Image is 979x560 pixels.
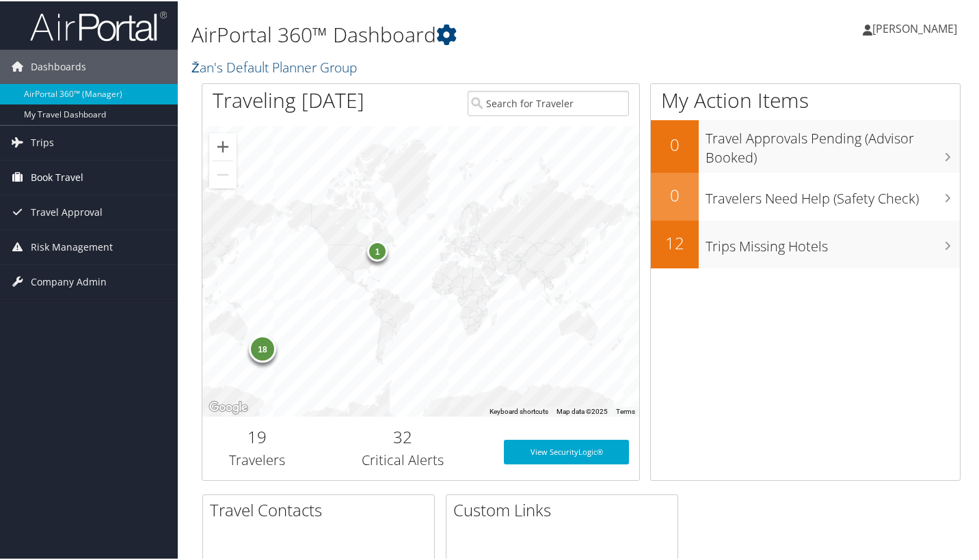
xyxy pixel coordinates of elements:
span: Travel Approval [31,194,103,228]
div: 18 [249,334,276,361]
h3: Travelers [213,449,301,468]
h2: Custom Links [453,497,678,520]
span: Map data ©2025 [556,406,608,414]
h3: Travelers Need Help (Safety Check) [706,181,960,207]
a: View SecurityLogic® [504,438,629,463]
h2: 19 [213,424,301,447]
a: Terms (opens in new tab) [616,406,635,414]
button: Zoom out [209,160,237,187]
a: Žan's Default Planner Group [191,57,360,75]
img: airportal-logo.png [30,9,167,41]
span: Dashboards [31,48,86,83]
a: 12Trips Missing Hotels [651,219,960,267]
h2: 0 [651,132,699,155]
h1: AirPortal 360™ Dashboard [191,19,711,48]
a: Open this area in Google Maps (opens a new window) [206,397,251,415]
h2: 32 [322,424,483,447]
h3: Critical Alerts [322,449,483,468]
h2: 12 [651,230,699,253]
img: Google [206,397,251,415]
span: Risk Management [31,229,113,263]
a: [PERSON_NAME] [863,7,971,48]
a: 0Travelers Need Help (Safety Check) [651,171,960,219]
h1: My Action Items [651,85,960,113]
button: Keyboard shortcuts [489,406,548,415]
span: Company Admin [31,264,107,298]
h1: Traveling [DATE] [213,85,364,113]
input: Search for Traveler [468,89,629,115]
span: Book Travel [31,159,83,193]
button: Zoom in [209,132,237,159]
h3: Travel Approvals Pending (Advisor Booked) [706,121,960,166]
h3: Trips Missing Hotels [706,229,960,255]
span: Trips [31,124,54,158]
a: 0Travel Approvals Pending (Advisor Booked) [651,119,960,171]
h2: Travel Contacts [210,497,434,520]
h2: 0 [651,182,699,206]
span: [PERSON_NAME] [872,20,957,35]
div: 1 [367,240,388,261]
